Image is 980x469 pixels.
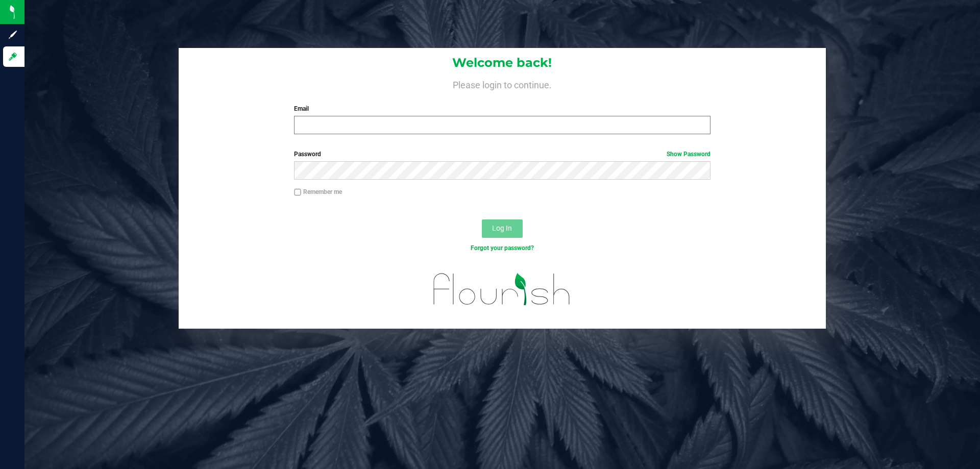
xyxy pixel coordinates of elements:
[482,219,523,238] button: Log In
[471,244,534,252] a: Forgot your password?
[179,78,826,90] h4: Please login to continue.
[294,189,301,196] input: Remember me
[421,263,583,315] img: flourish_logo.svg
[294,187,342,196] label: Remember me
[492,224,512,232] span: Log In
[667,151,710,158] a: Show Password
[8,30,18,40] inline-svg: Sign up
[8,52,18,62] inline-svg: Log in
[294,151,321,158] span: Password
[179,56,826,69] h1: Welcome back!
[294,104,710,113] label: Email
